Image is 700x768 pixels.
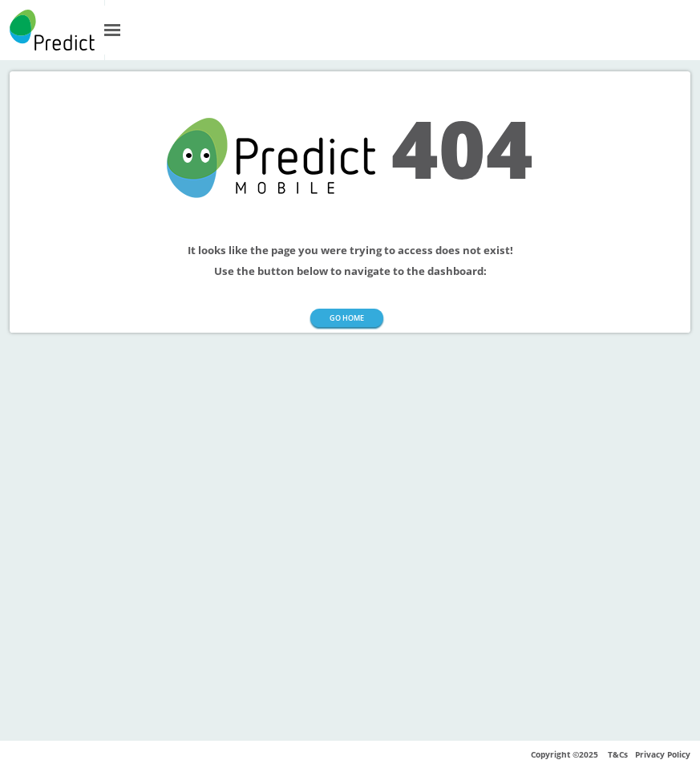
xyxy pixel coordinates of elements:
a: T&Cs [608,749,628,760]
a: Privacy Policy [635,749,690,760]
h1: It looks like the page you were trying to access does not exist! Use the button below to navigate... [188,240,513,282]
img: Predict Mobile [10,10,95,51]
a: GO HOME [310,309,383,327]
span: 404 [375,93,533,202]
img: logo [167,118,375,198]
